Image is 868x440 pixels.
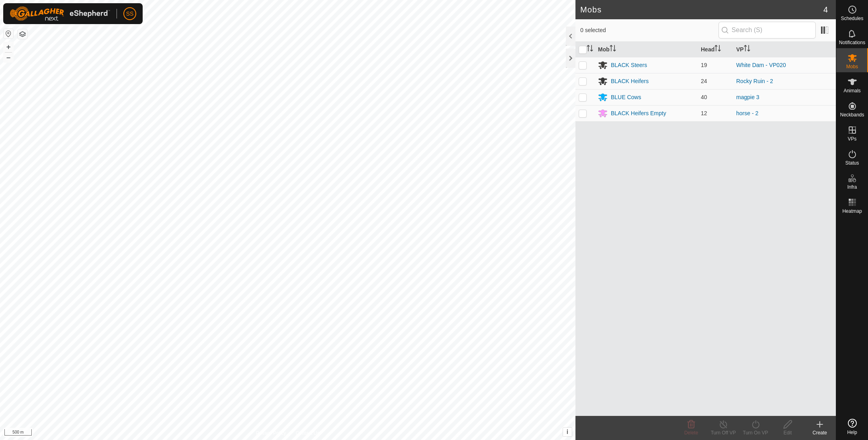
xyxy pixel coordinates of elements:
[719,22,816,39] input: Search (S)
[739,429,772,436] div: Turn On VP
[847,430,857,435] span: Help
[611,109,666,118] div: BLACK Heifers Empty
[701,78,707,84] span: 24
[18,29,27,39] button: Map Layers
[839,40,865,45] span: Notifications
[707,429,739,436] div: Turn Off VP
[701,94,707,100] span: 40
[736,110,758,116] a: horse - 2
[843,88,861,93] span: Animals
[772,429,804,436] div: Edit
[610,46,616,53] p-sorticon: Activate to sort
[736,94,759,100] a: magpie 3
[701,62,707,68] span: 19
[840,112,864,117] span: Neckbands
[4,42,13,52] button: +
[611,77,649,86] div: BLACK Heifers
[611,61,647,69] div: BLACK Steers
[848,136,856,141] span: VPs
[847,185,857,189] span: Infra
[836,416,868,438] a: Help
[580,5,823,14] h2: Mobs
[841,16,863,21] span: Schedules
[611,93,641,102] div: BLUE Cows
[296,430,319,437] a: Contact Us
[804,429,836,436] div: Create
[126,10,134,18] span: SS
[714,46,721,53] p-sorticon: Activate to sort
[823,4,828,16] span: 4
[563,428,572,436] button: i
[4,53,13,62] button: –
[744,46,750,53] p-sorticon: Activate to sort
[698,42,733,57] th: Head
[567,428,568,435] span: i
[595,42,698,57] th: Mob
[4,29,13,39] button: Reset Map
[733,42,836,57] th: VP
[256,430,286,437] a: Privacy Policy
[736,62,786,68] a: White Dam - VP020
[842,209,862,214] span: Heatmap
[580,26,719,35] span: 0 selected
[845,161,859,165] span: Status
[10,6,110,21] img: Gallagher Logo
[587,46,593,53] p-sorticon: Activate to sort
[846,64,858,69] span: Mobs
[736,78,773,84] a: Rocky Ruin - 2
[701,110,707,116] span: 12
[684,430,698,436] span: Delete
